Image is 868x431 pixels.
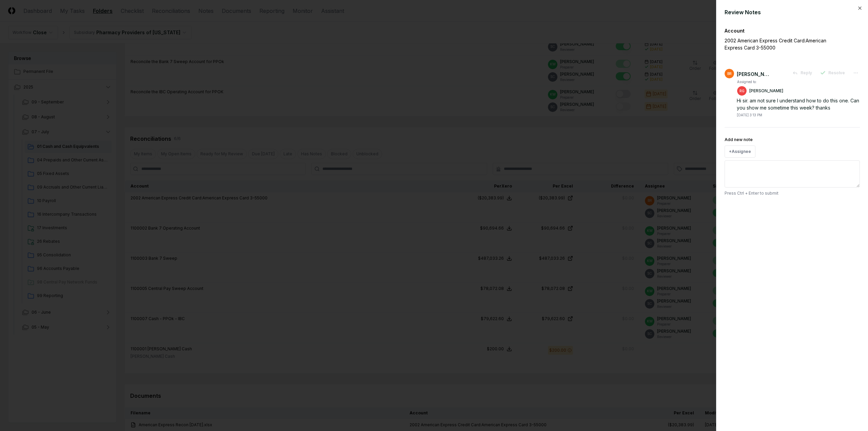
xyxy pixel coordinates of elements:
[737,79,784,85] td: Assigned to:
[737,113,762,118] div: [DATE] 3:13 PM
[749,88,783,94] p: [PERSON_NAME]
[725,27,860,34] div: Account
[737,71,771,78] div: [PERSON_NAME]
[725,190,860,196] p: Press Ctrl + Enter to submit
[828,70,845,76] span: Resolve
[739,89,745,94] span: RG
[816,67,849,79] button: Resolve
[737,97,860,111] div: Hi sir. am not sure I understand how to do this one. Can you show me sometime this week? thanks
[725,37,836,51] p: 2002 American Express Credit Card:American Express Card 3-55000
[725,137,753,142] label: Add new note
[725,145,755,158] button: +Assignee
[725,8,860,16] div: Review Notes
[788,67,816,79] button: Reply
[727,71,732,76] span: BR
